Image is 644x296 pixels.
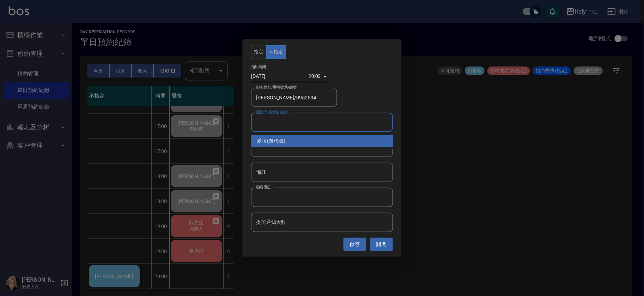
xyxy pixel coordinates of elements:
div: 20:00 [308,70,321,82]
span: 愛拉 [257,137,267,145]
label: 顧客姓名/手機號碼/編號 [256,85,297,90]
div: (無代號) [251,135,393,147]
button: 關閉 [370,238,393,251]
label: 服務人員姓名/編號 [256,109,288,115]
label: 顧客備註 [256,184,271,190]
label: 預約時間 [251,64,266,70]
button: 不指定 [266,45,286,59]
button: 指定 [251,45,266,59]
button: 儲存 [343,238,366,251]
input: Choose date, selected date is 2025-09-22 [251,70,308,82]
